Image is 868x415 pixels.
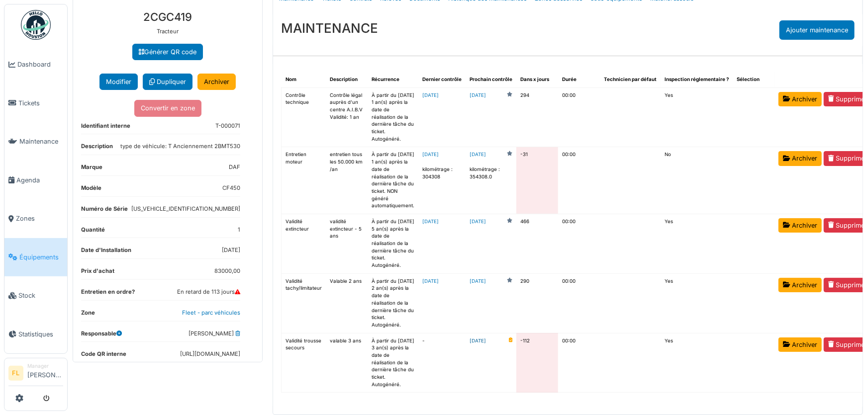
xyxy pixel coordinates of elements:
[778,337,822,352] a: Archiver
[4,45,67,84] a: Dashboard
[18,330,63,339] span: Statistiques
[238,226,240,234] dd: 1
[326,214,368,273] td: validité extincteur - 5 ans
[326,147,368,214] td: entretien tous les 50.000 km /an
[470,218,486,226] a: [DATE]
[466,72,516,87] th: Prochain contrôle
[81,267,114,279] dt: Prix d'achat
[368,87,418,147] td: À partir du [DATE] 1 an(s) après la date de réalisation de la dernière tâche du ticket. Autogénéré.
[422,219,439,224] a: [DATE]
[81,288,135,300] dt: Entretien en ordre?
[222,184,240,192] dd: CF450
[733,72,774,87] th: Sélection
[81,142,113,155] dt: Description
[558,72,600,87] th: Durée
[779,20,855,40] div: Ajouter maintenance
[81,350,126,362] dt: Code QR interne
[120,142,240,151] dd: type de véhicule: T Anciennement 2BMT530
[326,273,368,333] td: Valable 2 ans
[81,330,122,342] dt: Responsable
[222,246,240,254] dd: [DATE]
[326,333,368,393] td: valable 3 ans
[21,10,51,40] img: Badge_color-CXgf-gQk.svg
[470,278,486,285] a: [DATE]
[4,276,67,315] a: Stock
[516,333,558,393] td: -112
[422,152,439,157] a: [DATE]
[81,226,105,238] dt: Quantité
[422,278,439,284] a: [DATE]
[368,147,418,214] td: À partir du [DATE] 1 an(s) après la date de réalisation de la dernière tâche du ticket. NON génér...
[326,72,368,87] th: Description
[214,267,240,275] dd: 83000,00
[81,122,130,134] dt: Identifiant interne
[516,147,558,214] td: -31
[368,72,418,87] th: Récurrence
[27,362,63,384] li: [PERSON_NAME]
[600,72,661,87] th: Technicien par défaut
[4,84,67,123] a: Tickets
[778,218,822,233] a: Archiver
[189,330,240,338] dd: [PERSON_NAME]
[281,20,378,36] h3: MAINTENANCE
[81,163,102,175] dt: Marque
[81,27,254,36] p: Tracteur
[558,87,600,147] td: 00:00
[8,362,63,386] a: FL Manager[PERSON_NAME]
[418,147,466,214] td: kilométrage : 304308
[197,74,236,90] a: Archiver
[4,199,67,238] a: Zones
[131,205,240,213] dd: [US_VEHICLE_IDENTIFICATION_NUMBER]
[778,278,822,292] a: Archiver
[470,337,486,345] a: [DATE]
[177,288,240,296] dd: En retard de 113 jours
[665,92,673,98] span: translation missing: fr.shared.yes
[778,151,822,166] a: Archiver
[4,315,67,354] a: Statistiques
[81,184,101,196] dt: Modèle
[466,147,516,214] td: kilométrage : 354308.0
[18,98,63,108] span: Tickets
[81,309,95,321] dt: Zone
[132,44,203,60] a: Générer QR code
[516,87,558,147] td: 294
[19,137,63,146] span: Maintenance
[282,273,326,333] td: Validité tachy/limitateur
[81,10,254,23] h3: 2CGC419
[558,273,600,333] td: 00:00
[16,214,63,223] span: Zones
[418,333,466,393] td: -
[282,147,326,214] td: Entretien moteur
[558,147,600,214] td: 00:00
[4,161,67,200] a: Agenda
[8,366,23,381] li: FL
[368,333,418,393] td: À partir du [DATE] 3 an(s) après la date de réalisation de la dernière tâche du ticket. Autogénéré.
[143,74,193,90] a: Dupliquer
[368,273,418,333] td: À partir du [DATE] 2 an(s) après la date de réalisation de la dernière tâche du ticket. Autogénéré.
[99,74,138,90] button: Modifier
[665,278,673,284] span: translation missing: fr.shared.yes
[470,92,486,99] a: [DATE]
[516,214,558,273] td: 466
[81,205,128,217] dt: Numéro de Série
[326,87,368,147] td: Contrôle légal auprès d'un centre A.I.B.V Validité: 1 an
[661,72,733,87] th: Inspection réglementaire ?
[182,309,240,316] a: Fleet - parc véhicules
[4,238,67,277] a: Équipements
[418,72,466,87] th: Dernier contrôle
[778,92,822,106] a: Archiver
[516,72,558,87] th: Dans x jours
[4,122,67,161] a: Maintenance
[282,214,326,273] td: Validité extincteur
[516,273,558,333] td: 290
[558,333,600,393] td: 00:00
[27,362,63,370] div: Manager
[81,246,131,258] dt: Date d'Installation
[558,214,600,273] td: 00:00
[215,122,240,130] dd: T-000071
[282,72,326,87] th: Nom
[422,92,439,98] a: [DATE]
[17,60,63,69] span: Dashboard
[16,175,63,185] span: Agenda
[282,333,326,393] td: Validité trousse secours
